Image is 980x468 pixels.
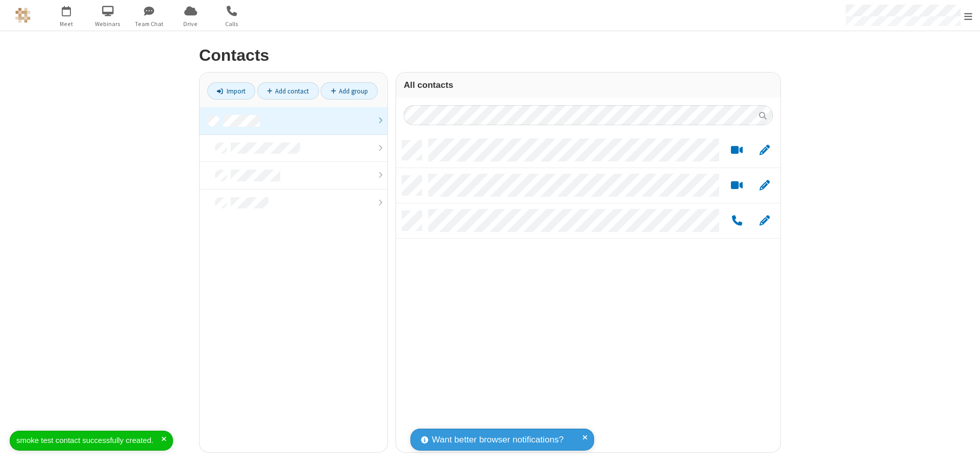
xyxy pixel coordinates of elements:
button: Edit [754,215,774,227]
div: grid [396,133,780,452]
span: Meet [47,19,86,29]
span: Team Chat [130,19,168,29]
span: Calls [213,19,251,29]
img: QA Selenium DO NOT DELETE OR CHANGE [15,8,31,23]
a: Add group [321,82,378,100]
h3: All contacts [404,80,773,90]
span: Webinars [89,19,127,29]
button: Start a video meeting [727,179,747,192]
button: Call by phone [727,215,747,227]
button: Edit [754,144,774,157]
a: Import [207,82,255,100]
span: Want better browser notifications? [432,433,563,447]
span: Drive [171,19,210,29]
div: smoke test contact successfully created. [16,435,161,447]
h2: Contacts [199,46,781,64]
button: Start a video meeting [727,144,747,157]
button: Edit [754,179,774,192]
a: Add contact [257,82,319,100]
